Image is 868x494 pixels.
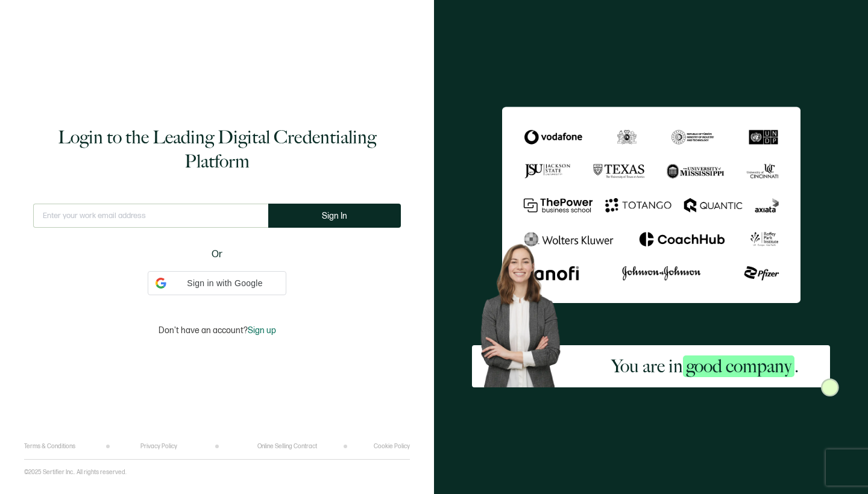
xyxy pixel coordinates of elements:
[502,107,800,303] img: Sertifier Login - You are in <span class="strong-h">good company</span>.
[171,277,278,290] span: Sign in with Google
[257,443,317,450] a: Online Selling Contract
[322,211,347,220] span: Sign In
[212,247,222,262] span: Or
[140,443,177,450] a: Privacy Policy
[24,469,127,476] p: ©2025 Sertifier Inc.. All rights reserved.
[33,125,401,174] h1: Login to the Leading Digital Credentialing Platform
[148,271,286,295] div: Sign in with Google
[33,204,268,228] input: Enter your work email address
[472,237,579,387] img: Sertifier Login - You are in <span class="strong-h">good company</span>. Hero
[268,204,401,228] button: Sign In
[248,325,276,336] span: Sign up
[374,443,410,450] a: Cookie Policy
[683,355,794,377] span: good company
[821,378,839,396] img: Sertifier Login
[611,354,799,378] h2: You are in .
[24,443,75,450] a: Terms & Conditions
[159,325,276,336] p: Don't have an account?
